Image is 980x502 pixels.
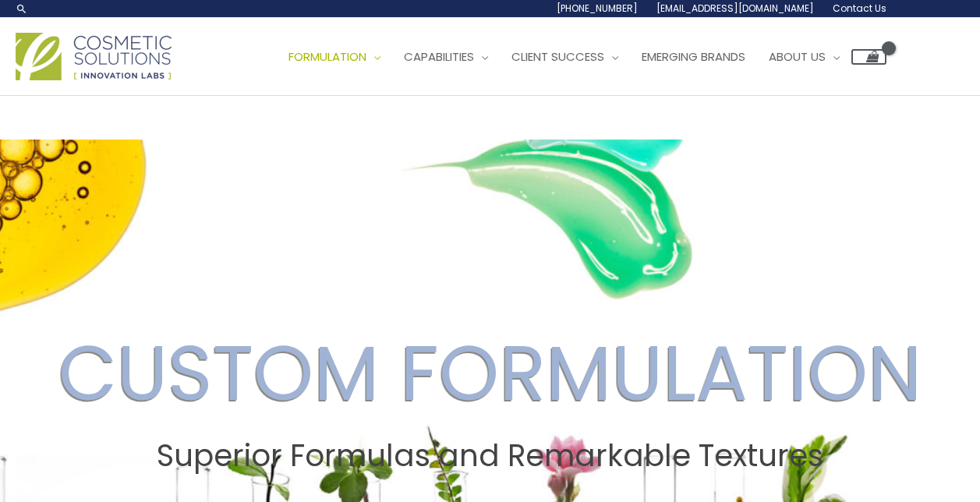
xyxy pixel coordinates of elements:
[656,2,814,15] span: [EMAIL_ADDRESS][DOMAIN_NAME]
[851,49,886,65] a: View Shopping Cart, empty
[16,2,28,15] a: Search icon link
[15,327,965,419] h2: CUSTOM FORMULATION
[16,33,172,80] img: Cosmetic Solutions Logo
[833,2,886,15] span: Contact Us
[500,34,630,80] a: Client Success
[288,48,366,65] span: Formulation
[392,34,500,80] a: Capabilities
[642,48,745,65] span: Emerging Brands
[769,48,826,65] span: About Us
[15,438,965,474] h2: Superior Formulas and Remarkable Textures
[277,34,392,80] a: Formulation
[630,34,757,80] a: Emerging Brands
[404,48,474,65] span: Capabilities
[265,34,886,80] nav: Site Navigation
[757,34,851,80] a: About Us
[511,48,604,65] span: Client Success
[557,2,638,15] span: [PHONE_NUMBER]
